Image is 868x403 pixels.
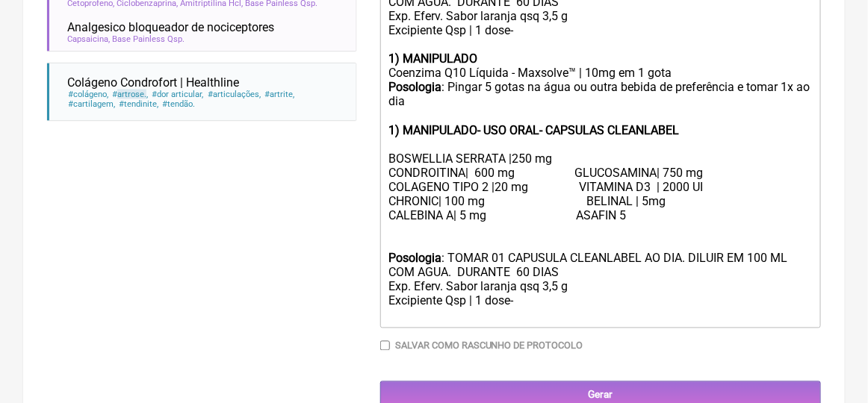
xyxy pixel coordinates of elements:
[161,99,196,109] span: tendão
[264,90,295,99] span: artrite
[67,99,116,109] span: cartilagem
[388,66,813,80] div: Coenzima Q10 Líquida - Maxsolve™ | 10mg em 1 gota
[67,20,274,34] span: Analgesico bloqueador de nociceptores
[388,152,813,166] div: BOSWELLIA SERRATA |250 mg
[207,90,261,99] span: articulações
[117,90,146,99] span: artrose
[388,51,477,66] strong: 1) MANIPULADO
[151,90,204,99] span: dor articular
[388,80,813,124] div: : Pingar 5 gotas na água ou outra bebida de preferência e tomar 1x ao dia ㅤ
[388,80,441,94] strong: Posologia
[388,124,679,138] strong: 1) MANIPULADO- USO ORAL- CAPSULAS CLEANLABEL
[388,252,441,266] strong: Posologia
[67,90,109,99] span: colágeno
[67,75,239,90] span: Colágeno Condrofort | Healthline
[395,340,583,352] label: Salvar como rascunho de Protocolo
[112,34,185,44] span: Base Painless Qsp
[118,99,159,109] span: tendinite
[388,252,813,322] div: : TOMAR 01 CAPUSULA CLEANLABEL AO DIA. DILUIR EM 100 ML COM AGUA. DURANTE 60 DIAS Exp. Eferv. Sab...
[388,166,813,237] div: CONDROITINA| 600 mg GLUCOSAMINA| 750 mg COLAGENO TIPO 2 |20 mg VITAMINA D3 | 2000 UI CHRONIC| 100...
[67,34,110,44] span: Capsaicina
